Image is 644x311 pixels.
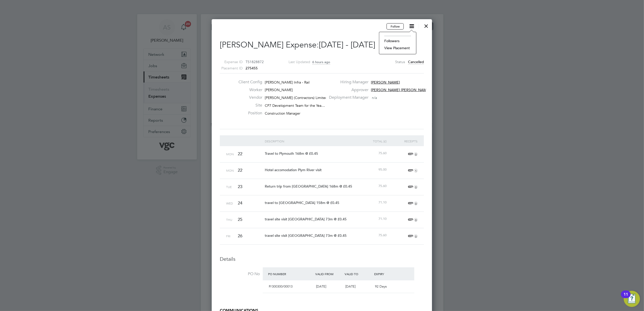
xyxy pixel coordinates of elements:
[312,60,330,64] span: 6 hours ago
[269,284,293,289] span: P/300300/00013
[264,135,357,147] div: Description
[316,284,326,289] span: [DATE]
[414,202,418,205] i: 0
[326,87,368,93] label: Approver
[346,284,356,289] span: [DATE]
[234,103,262,108] label: Site
[624,291,640,307] button: Open Resource Center, 11 new notifications
[265,151,318,156] span: Travel to Plymouth 168m @ £0.45
[382,44,414,51] li: View Placement
[314,269,344,278] div: Valid From
[213,65,243,71] label: Placement ID
[226,185,232,189] span: Tue
[624,294,628,301] div: 11
[378,217,387,221] span: 71.10
[220,40,424,50] h2: [PERSON_NAME] Expense:
[265,103,325,108] span: CP7 Development Team for the Yea…
[267,269,314,278] div: PO Number
[378,151,387,155] span: 75.60
[246,60,264,64] span: TS1828872
[371,80,400,85] span: [PERSON_NAME]
[238,184,242,189] span: 23
[344,269,373,278] div: Valid To
[238,200,242,206] span: 24
[378,167,387,172] span: 95.00
[238,217,242,222] span: 25
[395,59,405,65] label: Status
[378,200,387,204] span: 71.10
[414,169,418,172] i: 1
[319,40,375,50] span: [DATE] - [DATE]
[388,135,419,147] div: Receipts
[234,95,262,100] label: Vendor
[246,66,258,70] span: 275455
[238,168,242,173] span: 22
[326,80,368,85] label: Hiring Manager
[414,235,418,238] i: 0
[226,218,232,222] span: Thu
[265,80,309,85] span: [PERSON_NAME] Infra - Rail
[281,59,310,65] label: Last Updated
[265,233,347,238] span: travel site visit [GEOGRAPHIC_DATA] 73m @ £0.45
[378,184,387,188] span: 75.60
[373,269,402,278] div: Expiry
[372,95,377,100] span: n/a
[226,152,234,156] span: Mon
[378,233,387,237] span: 75.60
[234,87,262,93] label: Worker
[375,284,387,289] span: 92 Days
[220,271,260,277] label: PO No
[265,95,327,100] span: [PERSON_NAME] (Contractors) Limited
[238,151,242,157] span: 22
[220,256,424,262] h3: Details
[414,218,418,222] i: 0
[265,88,293,92] span: [PERSON_NAME]
[265,200,339,205] span: travel to [GEOGRAPHIC_DATA] 158m @ £0.45
[213,59,243,65] label: Expense ID
[326,95,368,100] label: Deployment Manager
[414,152,418,156] i: 0
[226,168,234,172] span: Mon
[382,37,414,44] li: Followers
[238,233,242,239] span: 26
[265,111,300,116] span: Construction Manager
[371,88,430,92] span: [PERSON_NAME] [PERSON_NAME]
[226,234,230,238] span: Fri
[265,217,347,221] span: travel site visit [GEOGRAPHIC_DATA] 73m @ £0.45
[408,60,424,64] span: Cancelled
[265,168,322,172] span: Hotel accomodation Plym River visit
[265,184,352,189] span: Return trip from [GEOGRAPHIC_DATA] 168m @ £0.45
[226,201,233,205] span: Wed
[414,185,418,189] i: 0
[387,23,404,30] button: Follow
[234,80,262,85] label: Client Config
[357,135,388,147] div: Total (£)
[234,111,262,116] label: Position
